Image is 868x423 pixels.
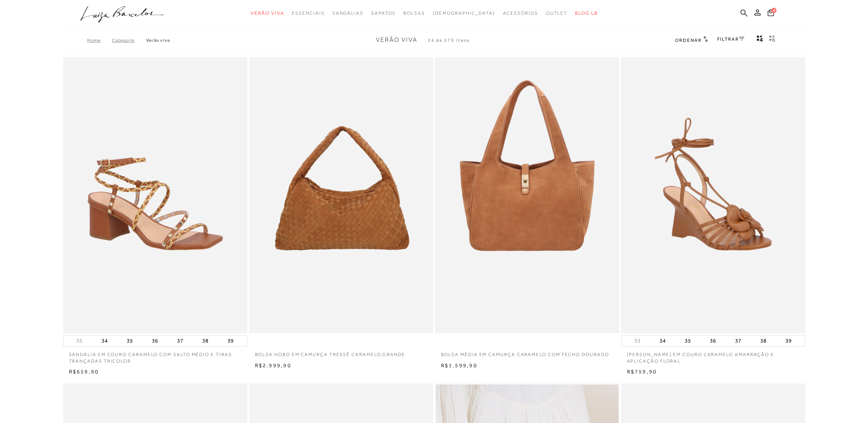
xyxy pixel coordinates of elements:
[146,38,170,43] a: Verão Viva
[371,6,396,21] a: noSubCategoriesText
[63,347,247,365] a: SANDÁLIA EM COURO CARAMELO COM SALTO MÉDIO E TIRAS TRANÇADAS TRICOLOR
[332,6,363,21] a: noSubCategoriesText
[708,336,718,346] button: 36
[503,6,538,21] a: noSubCategoriesText
[758,336,769,346] button: 38
[251,6,284,21] a: noSubCategoriesText
[627,368,657,375] span: R$759,90
[150,336,160,346] button: 36
[622,58,804,332] img: SANDÁLIA ANABELA EM COURO CARAMELO AMARRAÇÃO E APLICAÇÃO FLORAL
[675,38,701,43] span: Ordenar
[428,38,470,43] span: 24 de 579 itens
[433,10,495,16] span: [DEMOGRAPHIC_DATA]
[771,8,777,13] span: 4
[250,58,432,332] img: BOLSA HOBO EM CAMURÇA TRESSÊ CARAMELO GRANDE
[225,336,236,346] button: 39
[64,58,246,332] a: SANDÁLIA EM COURO CARAMELO COM SALTO MÉDIO E TIRAS TRANÇADAS TRICOLOR SANDÁLIA EM COURO CARAMELO ...
[575,6,598,21] a: BLOG LB
[436,58,618,332] a: BOLSA MÉDIA EM CAMURÇA CARAMELO COM FECHO DOURADO BOLSA MÉDIA EM CAMURÇA CARAMELO COM FECHO DOURADO
[292,6,324,21] a: noSubCategoriesText
[622,58,804,332] a: SANDÁLIA ANABELA EM COURO CARAMELO AMARRAÇÃO E APLICAÇÃO FLORAL SANDÁLIA ANABELA EM COURO CARAMEL...
[249,347,433,358] a: BOLSA HOBO EM CAMURÇA TRESSÊ CARAMELO GRANDE
[175,336,186,346] button: 37
[69,368,99,375] span: R$659,90
[376,36,417,43] span: Verão Viva
[783,336,794,346] button: 39
[87,38,112,43] a: Home
[200,336,211,346] button: 38
[292,10,324,16] span: Essenciais
[403,10,425,16] span: Bolsas
[124,336,135,346] button: 35
[251,10,284,16] span: Verão Viva
[682,336,693,346] button: 35
[767,35,778,45] button: gridText6Desc
[575,10,598,16] span: BLOG LB
[371,10,396,16] span: Sapatos
[441,362,477,368] span: R$1.599,90
[99,336,110,346] button: 34
[621,347,805,365] a: [PERSON_NAME] EM COURO CARAMELO AMARRAÇÃO E APLICAÇÃO FLORAL
[250,58,432,332] a: BOLSA HOBO EM CAMURÇA TRESSÊ CARAMELO GRANDE BOLSA HOBO EM CAMURÇA TRESSÊ CARAMELO GRANDE
[403,6,425,21] a: noSubCategoriesText
[436,58,618,332] img: BOLSA MÉDIA EM CAMURÇA CARAMELO COM FECHO DOURADO
[64,58,246,332] img: SANDÁLIA EM COURO CARAMELO COM SALTO MÉDIO E TIRAS TRANÇADAS TRICOLOR
[733,336,744,346] button: 37
[74,337,85,344] button: 33
[112,38,146,43] a: Categoria
[433,6,495,21] a: noSubCategoriesText
[255,362,291,368] span: R$2.999,90
[503,10,538,16] span: Acessórios
[765,9,776,19] button: 4
[332,10,363,16] span: Sandálias
[657,336,668,346] button: 34
[632,337,643,344] button: 33
[717,36,744,42] a: FILTRAR
[435,347,619,358] a: BOLSA MÉDIA EM CAMURÇA CARAMELO COM FECHO DOURADO
[546,6,568,21] a: noSubCategoriesText
[754,35,765,45] button: Mostrar 4 produtos por linha
[546,10,568,16] span: Outlet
